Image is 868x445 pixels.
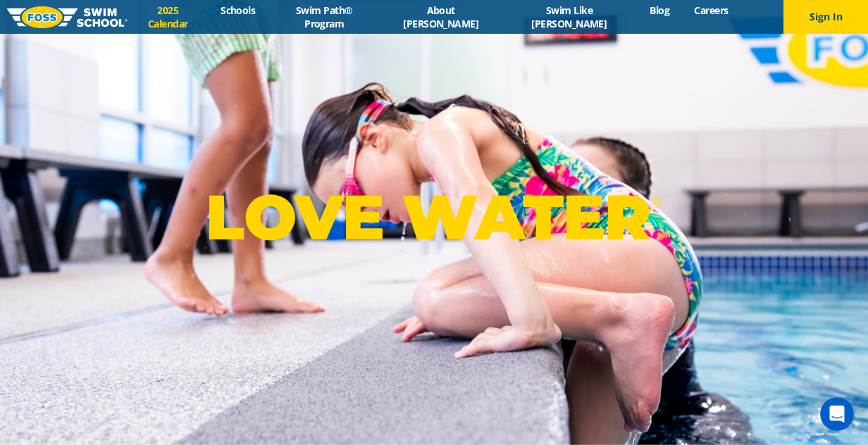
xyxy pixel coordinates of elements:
p: LOVE WATER [206,180,662,255]
img: FOSS Swim School Logo [7,6,128,28]
iframe: Intercom live chat [820,397,854,431]
sup: ® [650,194,662,211]
a: 2025 Calendar [128,4,209,30]
a: Swim Path® Program [268,4,381,30]
a: About [PERSON_NAME] [381,4,501,30]
a: Swim Like [PERSON_NAME] [501,4,638,30]
a: Schools [209,4,268,17]
a: Careers [682,4,740,17]
a: Blog [638,4,682,17]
